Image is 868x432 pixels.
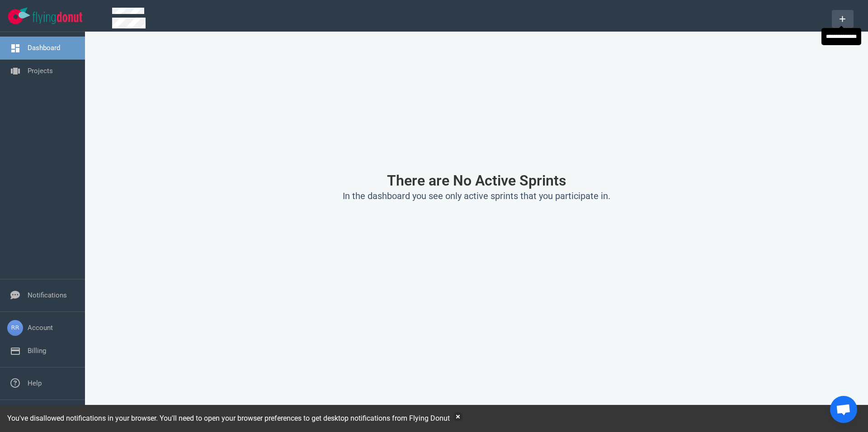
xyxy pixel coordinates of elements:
[33,12,82,24] img: Flying Donut text logo
[28,67,53,75] a: Projects
[173,190,780,202] h2: In the dashboard you see only active sprints that you participate in.
[28,379,42,387] a: Help
[7,414,450,423] span: You've disallowed notifications in your browser. You'll need to open your browser preferences to ...
[28,44,60,52] a: Dashboard
[28,291,67,299] a: Notifications
[28,324,53,332] a: Account
[28,347,46,355] a: Billing
[830,396,857,423] div: Bate-papo aberto
[173,172,780,189] h1: There are No Active Sprints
